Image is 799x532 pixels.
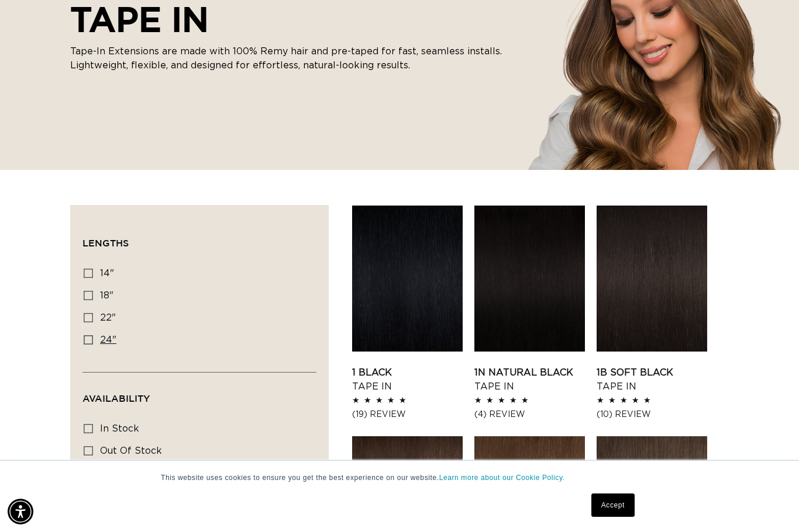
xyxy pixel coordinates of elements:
[82,373,316,415] summary: Availability (0 selected)
[741,476,799,532] iframe: Chat Widget
[70,44,515,72] p: Tape-In Extensions are made with 100% Remy hair and pre-taped for fast, seamless installs. Lightw...
[100,313,116,322] span: 22"
[597,366,707,394] a: 1B Soft Black Tape In
[100,269,114,278] span: 14"
[100,424,139,433] span: In stock
[100,335,116,345] span: 24"
[8,499,33,524] div: Accessibility Menu
[474,366,585,394] a: 1N Natural Black Tape In
[161,472,638,483] p: This website uses cookies to ensure you get the best experience on our website.
[591,493,635,517] a: Accept
[100,446,162,455] span: Out of stock
[82,238,129,248] span: Lengths
[82,393,150,404] span: Availability
[439,474,565,482] a: Learn more about our Cookie Policy.
[82,217,316,259] summary: Lengths (0 selected)
[100,291,113,300] span: 18"
[352,366,463,394] a: 1 Black Tape In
